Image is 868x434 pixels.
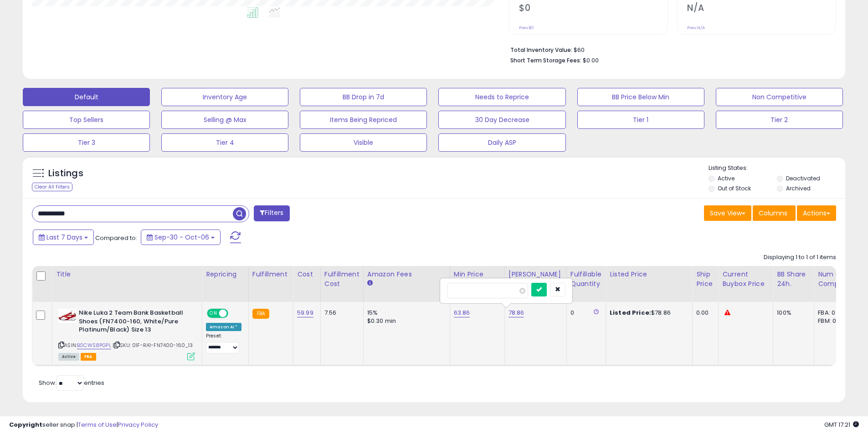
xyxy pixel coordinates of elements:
div: 100% [777,309,807,317]
div: Num of Comp. [818,270,851,289]
h2: N/A [687,3,836,15]
div: $0.30 min [367,317,443,325]
a: Terms of Use [78,420,117,429]
button: Tier 1 [577,111,704,129]
div: FBM: 0 [818,317,848,325]
button: Tier 2 [716,111,843,129]
span: All listings currently available for purchase on Amazon [58,353,79,361]
b: Nike Luka 2 Team Bank Basketball Shoes (FN7400-160, White/Pure Platinum/Black) Size 13 [79,309,190,337]
li: $60 [510,44,829,55]
button: Tier 3 [23,133,150,152]
b: Short Term Storage Fees: [510,56,581,64]
button: Last 7 Days [33,230,94,245]
a: 63.86 [454,308,470,317]
small: Amazon Fees. [367,279,373,287]
div: Cost [297,270,317,279]
div: Amazon Fees [367,270,446,279]
button: Columns [753,205,796,221]
span: OFF [227,310,241,317]
h5: Listings [48,167,83,180]
span: Last 7 Days [46,233,82,242]
button: Tier 4 [161,133,288,152]
a: 59.99 [297,308,313,317]
div: ASIN: [58,309,195,359]
small: Prev: N/A [687,25,705,31]
b: Listed Price: [610,308,651,317]
button: Daily ASP [438,133,565,152]
label: Deactivated [786,174,820,182]
div: Listed Price [610,270,688,279]
p: Listing States: [709,164,845,173]
div: 15% [367,309,443,317]
span: 2025-10-14 17:21 GMT [824,420,859,429]
button: BB Price Below Min [577,88,704,106]
button: Visible [300,133,427,152]
div: FBA: 0 [818,309,848,317]
button: Actions [797,205,836,221]
span: Show: entries [39,378,104,387]
button: Selling @ Max [161,111,288,129]
div: Ship Price [696,270,714,289]
div: Repricing [206,270,245,279]
button: BB Drop in 7d [300,88,427,106]
div: Title [56,270,198,279]
button: Save View [704,205,751,221]
span: $0.00 [583,56,599,65]
div: 0 [570,309,599,317]
small: FBA [252,309,269,319]
button: Top Sellers [23,111,150,129]
h2: $0 [519,3,668,15]
div: BB Share 24h. [777,270,810,289]
div: [PERSON_NAME] [508,270,563,279]
label: Active [718,174,734,182]
button: Filters [254,205,289,221]
span: FBA [81,353,96,361]
strong: Copyright [9,420,42,429]
div: Fulfillable Quantity [570,270,602,289]
span: Compared to: [95,234,137,242]
button: Items Being Repriced [300,111,427,129]
div: Preset: [206,333,241,353]
span: ON [208,310,219,317]
button: Non Competitive [716,88,843,106]
div: Fulfillment Cost [324,270,360,289]
img: 41QIAEMJSnL._SL40_.jpg [58,309,77,323]
div: 7.56 [324,309,356,317]
div: Fulfillment [252,270,289,279]
div: Clear All Filters [32,183,72,191]
button: 30 Day Decrease [438,111,565,129]
label: Out of Stock [718,184,751,192]
button: Needs to Reprice [438,88,565,106]
div: Displaying 1 to 1 of 1 items [764,253,836,262]
span: | SKU: 01F-RA1-FN7400-160_13 [113,342,193,349]
a: 78.86 [508,308,524,317]
div: seller snap | | [9,421,158,429]
small: Prev: $0 [519,25,534,31]
div: Amazon AI * [206,323,241,331]
span: Sep-30 - Oct-06 [154,233,209,242]
label: Archived [786,184,811,192]
div: Current Buybox Price [722,270,769,289]
span: Columns [759,209,787,218]
button: Default [23,88,150,106]
a: Privacy Policy [118,420,158,429]
div: 0.00 [696,309,711,317]
a: B0CWS8PGPL [77,342,111,349]
button: Sep-30 - Oct-06 [141,230,221,245]
div: Min Price [454,270,501,279]
b: Total Inventory Value: [510,46,572,54]
div: $78.86 [610,309,685,317]
button: Inventory Age [161,88,288,106]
